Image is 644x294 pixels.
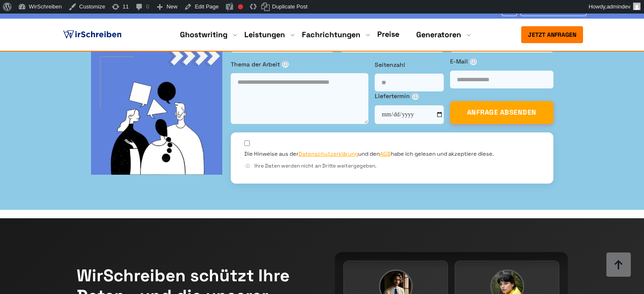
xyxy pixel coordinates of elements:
button: Jetzt anfragen [521,26,583,43]
div: Ihre Daten werden nicht an Dritte weitergegeben. [244,162,540,170]
label: Liefertermin [375,91,444,101]
a: Ghostwriting [180,30,227,40]
a: AGB [380,150,391,157]
span: ⓘ [244,163,251,170]
a: Generatoren [416,30,461,40]
a: Datenschutzerklärung [299,150,358,157]
span: ⓘ [282,61,289,68]
label: Thema der Arbeit [231,60,368,69]
label: E-Mail [450,57,553,66]
button: ANFRAGE ABSENDEN [450,101,553,124]
label: Die Hinweise aus der und den habe ich gelesen und akzeptiere diese. [244,150,494,158]
a: Leistungen [244,30,285,40]
div: Focus keyphrase not set [238,4,243,9]
img: button top [606,253,631,278]
a: Preise [377,29,399,39]
span: ⓘ [470,58,477,65]
a: Fachrichtungen [302,30,360,40]
img: logo ghostwriter-österreich [61,28,123,41]
label: Seitenzahl [375,60,444,69]
span: admindev [607,3,630,10]
img: bg [91,44,222,175]
span: ⓘ [412,93,419,100]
